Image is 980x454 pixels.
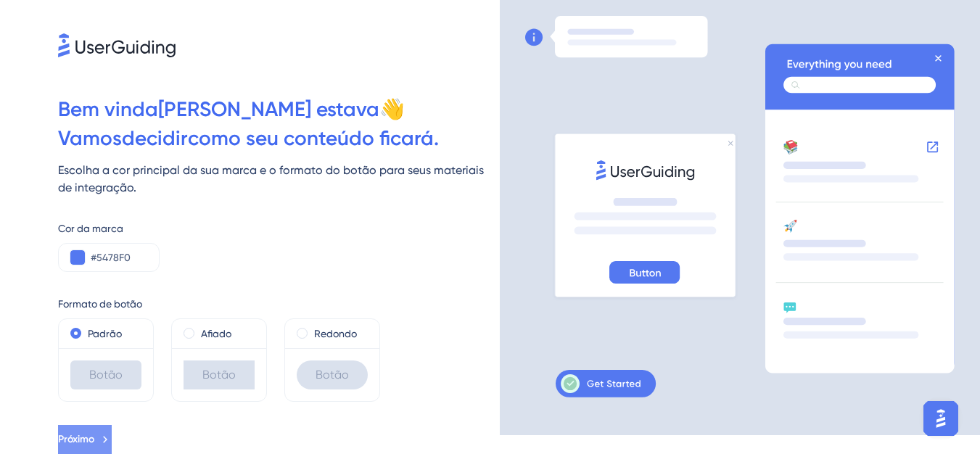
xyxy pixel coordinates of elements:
font: decidir [122,126,188,150]
font: como seu conteúdo ficará. [188,126,439,150]
font: 👋 [379,97,405,121]
font: Redondo [314,328,357,339]
font: Próximo [58,433,94,445]
iframe: UserGuiding AI Assistant Launcher [919,397,963,440]
font: Escolha a cor principal da sua marca e o formato do botão para seus materiais de integração. [58,163,484,194]
font: Afiado [201,328,231,339]
font: [PERSON_NAME] estava [158,97,379,121]
font: Formato de botão [58,298,142,310]
font: Botão [316,368,349,381]
font: Cor da marca [58,223,123,234]
font: Botão [89,368,123,381]
font: Vamos [58,126,122,150]
button: Próximo [58,425,112,454]
font: Bem vinda [58,97,158,121]
font: Botão [202,368,236,381]
font: Padrão [88,328,122,339]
